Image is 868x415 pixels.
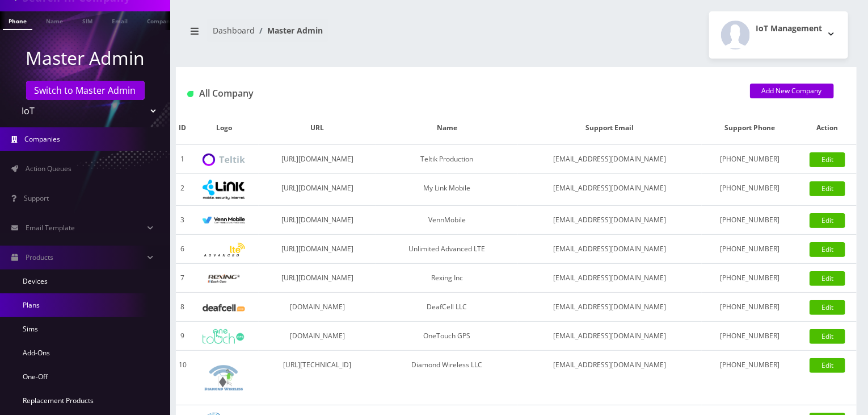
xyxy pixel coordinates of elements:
[702,264,799,293] td: [PHONE_NUMBER]
[176,145,189,174] td: 1
[518,264,702,293] td: [EMAIL_ADDRESS][DOMAIN_NAME]
[756,24,822,34] h2: IoT Management
[259,111,376,145] th: URL
[702,293,799,322] td: [PHONE_NUMBER]
[750,84,834,98] a: Add New Company
[176,111,189,145] th: ID
[376,174,518,206] td: My Link Mobile
[176,174,189,206] td: 2
[702,111,799,145] th: Support Phone
[518,206,702,235] td: [EMAIL_ADDRESS][DOMAIN_NAME]
[376,264,518,293] td: Rexing Inc
[518,351,702,405] td: [EMAIL_ADDRESS][DOMAIN_NAME]
[26,252,53,262] span: Products
[24,193,49,203] span: Support
[810,181,845,196] a: Edit
[213,25,255,36] a: Dashboard
[176,206,189,235] td: 3
[810,242,845,257] a: Edit
[702,235,799,264] td: [PHONE_NUMBER]
[518,145,702,174] td: [EMAIL_ADDRESS][DOMAIN_NAME]
[376,145,518,174] td: Teltik Production
[25,134,61,144] span: Companies
[187,91,193,97] img: All Company
[518,174,702,206] td: [EMAIL_ADDRESS][DOMAIN_NAME]
[810,358,845,373] a: Edit
[702,322,799,351] td: [PHONE_NUMBER]
[518,322,702,351] td: [EMAIL_ADDRESS][DOMAIN_NAME]
[518,111,702,145] th: Support Email
[203,243,245,257] img: Unlimited Advanced LTE
[259,351,376,405] td: [URL][TECHNICAL_ID]
[376,351,518,405] td: Diamond Wireless LLC
[26,164,71,173] span: Action Queues
[189,111,259,145] th: Logo
[259,322,376,351] td: [DOMAIN_NAME]
[203,217,245,225] img: VennMobile
[810,271,845,286] a: Edit
[3,11,32,30] a: Phone
[702,206,799,235] td: [PHONE_NUMBER]
[259,145,376,174] td: [URL][DOMAIN_NAME]
[176,322,189,351] td: 9
[376,206,518,235] td: VennMobile
[810,329,845,344] a: Edit
[203,356,245,399] img: Diamond Wireless LLC
[376,293,518,322] td: DeafCell LLC
[40,11,69,29] a: Name
[810,213,845,228] a: Edit
[702,351,799,405] td: [PHONE_NUMBER]
[798,111,857,145] th: Action
[255,24,323,36] li: Master Admin
[203,329,245,344] img: OneTouch GPS
[203,180,245,200] img: My Link Mobile
[376,111,518,145] th: Name
[702,174,799,206] td: [PHONE_NUMBER]
[259,174,376,206] td: [URL][DOMAIN_NAME]
[176,264,189,293] td: 7
[203,304,245,312] img: DeafCell LLC
[184,19,508,51] nav: breadcrumb
[77,11,98,29] a: SIM
[376,322,518,351] td: OneTouch GPS
[106,11,133,29] a: Email
[810,300,845,315] a: Edit
[518,235,702,264] td: [EMAIL_ADDRESS][DOMAIN_NAME]
[376,235,518,264] td: Unlimited Advanced LTE
[259,264,376,293] td: [URL][DOMAIN_NAME]
[810,152,845,167] a: Edit
[141,11,179,29] a: Company
[203,273,245,284] img: Rexing Inc
[518,293,702,322] td: [EMAIL_ADDRESS][DOMAIN_NAME]
[259,235,376,264] td: [URL][DOMAIN_NAME]
[26,223,75,233] span: Email Template
[259,206,376,235] td: [URL][DOMAIN_NAME]
[702,145,799,174] td: [PHONE_NUMBER]
[187,88,733,99] h1: All Company
[176,351,189,405] td: 10
[176,235,189,264] td: 6
[259,293,376,322] td: [DOMAIN_NAME]
[26,81,145,100] a: Switch to Master Admin
[203,153,245,167] img: Teltik Production
[176,293,189,322] td: 8
[709,11,848,59] button: IoT Management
